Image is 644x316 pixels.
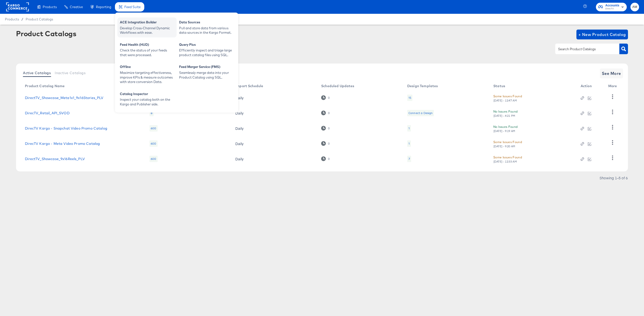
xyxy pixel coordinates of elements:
[26,17,53,21] a: Product Catalogs
[576,30,628,39] button: + New Product Catalog
[25,84,65,88] div: Product Catalog Name
[602,70,621,77] span: See More
[25,157,85,161] a: DirectTV_Showcase_9x16Reels_PLV
[408,96,411,100] div: 15
[231,151,317,166] td: Daily
[25,111,69,115] a: DirecTV_Retail_API_SVOD
[321,95,330,100] div: 0
[231,121,317,136] td: Daily
[321,111,330,115] div: 0
[328,157,330,161] div: 0
[25,96,103,100] a: DirectTV_Showcase_Meta1x1_9x16Stories_PLV
[231,136,317,151] td: Daily
[124,5,141,9] span: Feed Suite
[557,46,610,52] input: Search Product Catalogs
[55,71,86,75] span: Inactive Catalogs
[493,155,522,160] div: Some Issues Found
[578,31,626,38] span: + New Product Catalog
[25,142,100,146] a: DirecTV Kargo - Meta Video Promo Catalog
[408,157,410,161] div: 7
[407,156,411,162] div: 7
[19,17,26,21] span: /
[149,125,157,132] div: 600
[149,140,157,147] div: 600
[149,110,154,116] div: 8
[231,90,317,105] td: Daily
[407,110,434,116] div: Connect a Design
[493,139,522,148] button: Some Issues Found[DATE] - 9:20 AM
[577,82,604,90] th: Action
[408,142,410,146] div: 1
[328,127,330,130] div: 0
[604,82,623,90] th: More
[600,68,623,78] button: See More
[605,3,619,8] span: Accounts
[407,95,412,101] div: 15
[231,105,317,121] td: Daily
[70,5,83,9] span: Creative
[630,3,639,11] button: AM
[493,94,522,99] div: Some Issues Found
[407,84,438,88] div: Design Templates
[96,5,111,9] span: Reporting
[25,126,107,130] a: DirecTV Kargo - Snapchat Video Promo Catalog
[493,99,517,102] div: [DATE] - 12:47 AM
[321,156,330,161] div: 0
[407,125,411,132] div: 1
[321,126,330,131] div: 0
[328,111,330,115] div: 0
[149,156,157,162] div: 600
[23,71,51,75] span: Active Catalogs
[632,4,637,10] span: AM
[493,94,522,102] button: Some Issues Found[DATE] - 12:47 AM
[596,3,627,11] button: AccountsDirecTV
[493,155,522,163] button: Some Issues Found[DATE] - 12:33 AM
[407,140,411,147] div: 1
[408,111,433,115] div: Connect a Design
[493,145,515,148] div: [DATE] - 9:20 AM
[599,176,628,180] div: Showing 1–5 of 6
[43,5,57,9] span: Products
[328,142,330,145] div: 0
[489,82,577,90] th: Status
[321,141,330,146] div: 0
[493,139,522,145] div: Some Issues Found
[321,84,354,88] div: Scheduled Updates
[5,17,19,21] span: Products
[605,7,619,11] span: DirecTV
[16,30,76,37] div: Product Catalogs
[493,160,517,163] div: [DATE] - 12:33 AM
[408,126,410,130] div: 1
[328,96,330,100] div: 0
[235,84,263,88] div: Import Schedule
